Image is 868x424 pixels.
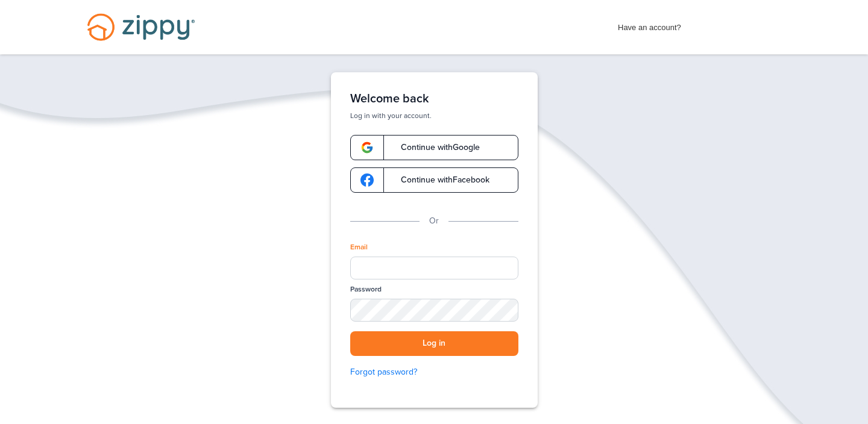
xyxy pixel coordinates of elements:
[350,135,518,160] a: google-logoContinue withGoogle
[389,143,480,152] span: Continue with Google
[350,242,368,252] label: Email
[618,15,681,34] span: Have an account?
[350,331,518,356] button: Log in
[350,366,518,379] a: Forgot password?
[360,141,374,154] img: google-logo
[389,176,489,184] span: Continue with Facebook
[429,214,439,228] p: Or
[350,92,518,106] h1: Welcome back
[360,173,374,187] img: google-logo
[350,284,382,295] label: Password
[350,111,518,120] p: Log in with your account.
[350,299,518,322] input: Password
[350,257,518,279] input: Email
[350,167,518,193] a: google-logoContinue withFacebook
